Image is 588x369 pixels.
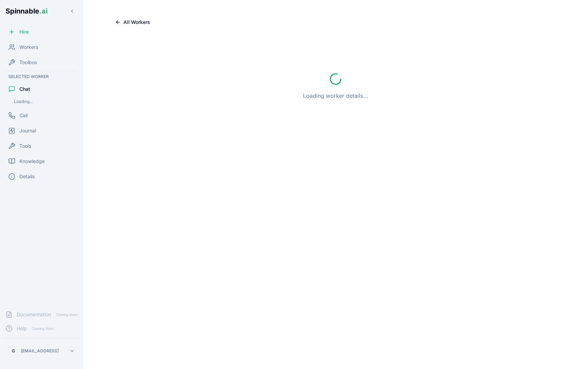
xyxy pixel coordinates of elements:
[12,348,15,354] span: G
[19,158,45,165] span: Knowledge
[54,311,80,318] span: Coming Soon
[11,97,78,106] div: Loading...
[19,28,29,35] span: Hire
[6,7,47,15] span: Spinnable
[19,173,35,180] span: Details
[17,311,51,318] span: Documentation
[21,348,59,354] p: [EMAIL_ADDRESS]
[19,59,37,66] span: Toolbox
[19,127,36,134] span: Journal
[110,17,156,28] button: All Workers
[39,7,47,15] span: .ai
[6,344,78,358] button: G[EMAIL_ADDRESS]
[19,44,38,51] span: Workers
[30,325,56,332] span: Coming Soon
[17,325,27,332] span: Help
[3,72,80,81] div: Selected Worker
[19,86,30,93] span: Chat
[19,112,28,119] span: Call
[19,143,31,149] span: Tools
[303,92,368,100] p: Loading worker details...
